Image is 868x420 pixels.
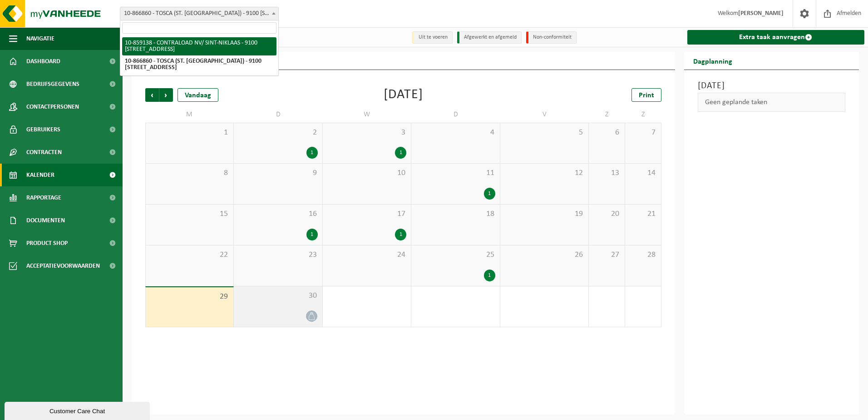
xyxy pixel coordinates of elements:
[150,128,229,138] span: 1
[306,147,318,159] div: 1
[698,79,846,93] h3: [DATE]
[625,106,661,123] td: Z
[306,229,318,240] div: 1
[457,31,522,44] li: Afgewerkt en afgemeld
[26,95,79,118] span: Contactpersonen
[150,250,229,260] span: 22
[122,37,276,55] li: 10-859138 - CONTRALOAD NV/ SINT-NIKLAAS - 9100 [STREET_ADDRESS]
[505,209,584,219] span: 19
[26,118,60,141] span: Gebruikers
[416,209,495,219] span: 18
[327,250,406,260] span: 24
[505,250,584,260] span: 26
[505,128,584,138] span: 5
[411,106,500,123] td: D
[327,209,406,219] span: 17
[631,88,661,102] a: Print
[150,292,229,302] span: 29
[159,88,173,102] span: Volgende
[589,106,625,123] td: Z
[416,128,495,138] span: 4
[120,7,279,20] span: 10-866860 - TOSCA (ST. NIKLAAS) - 9100 SINT-NIKLAAS, PACHTGOEDSTRAAT 5
[327,168,406,178] span: 10
[150,168,229,178] span: 8
[26,164,54,186] span: Kalender
[178,88,218,102] div: Vandaag
[416,250,495,260] span: 25
[630,250,656,260] span: 28
[145,88,159,102] span: Vorige
[26,141,62,164] span: Contracten
[395,147,406,159] div: 1
[630,209,656,219] span: 21
[5,400,152,420] iframe: chat widget
[593,128,620,138] span: 6
[630,128,656,138] span: 7
[26,50,60,73] span: Dashboard
[484,188,495,200] div: 1
[593,168,620,178] span: 13
[738,10,784,17] strong: [PERSON_NAME]
[395,229,406,240] div: 1
[630,168,656,178] span: 14
[684,52,741,70] h2: Dagplanning
[323,106,411,123] td: W
[687,30,865,45] a: Extra taak aanvragen
[416,168,495,178] span: 11
[26,209,65,232] span: Documenten
[238,209,317,219] span: 16
[26,186,61,209] span: Rapportage
[120,7,278,20] span: 10-866860 - TOSCA (ST. NIKLAAS) - 9100 SINT-NIKLAAS, PACHTGOEDSTRAAT 5
[238,168,317,178] span: 9
[639,92,654,99] span: Print
[505,168,584,178] span: 12
[484,270,495,281] div: 1
[238,128,317,138] span: 2
[412,31,453,44] li: Uit te voeren
[500,106,589,123] td: V
[234,106,322,123] td: D
[26,232,68,255] span: Product Shop
[145,106,234,123] td: M
[526,31,577,44] li: Non-conformiteit
[26,73,79,95] span: Bedrijfsgegevens
[238,250,317,260] span: 23
[698,93,846,112] div: Geen geplande taken
[26,27,54,50] span: Navigatie
[327,128,406,138] span: 3
[150,209,229,219] span: 15
[238,291,317,301] span: 30
[122,55,276,74] li: 10-866860 - TOSCA (ST. [GEOGRAPHIC_DATA]) - 9100 [STREET_ADDRESS]
[26,255,100,277] span: Acceptatievoorwaarden
[384,88,423,102] div: [DATE]
[593,250,620,260] span: 27
[593,209,620,219] span: 20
